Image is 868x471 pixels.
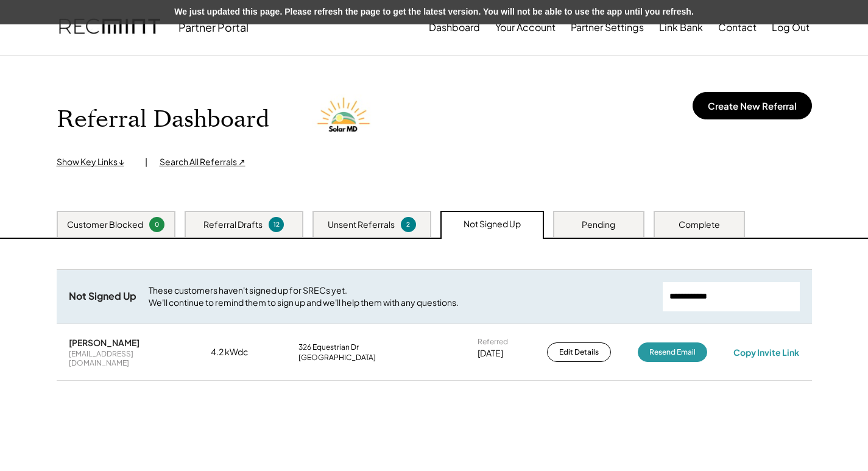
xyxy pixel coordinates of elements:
button: Edit Details [547,342,611,362]
div: Not Signed Up [69,290,136,303]
div: Complete [679,219,720,231]
div: Referred [478,337,508,347]
div: Search All Referrals ↗ [160,156,245,168]
img: recmint-logotype%403x.png [59,7,160,48]
div: 12 [270,220,282,229]
div: 4.2 kWdc [211,346,272,358]
div: 0 [151,220,163,229]
div: Not Signed Up [464,218,521,230]
h1: Referral Dashboard [57,105,269,134]
div: Customer Blocked [67,219,143,231]
div: Show Key Links ↓ [57,156,133,168]
div: [PERSON_NAME] [69,337,139,348]
div: [EMAIL_ADDRESS][DOMAIN_NAME] [69,349,185,368]
div: | [145,156,147,168]
div: [GEOGRAPHIC_DATA] [298,353,376,363]
img: Solar%20MD%20LOgo.png [312,86,379,153]
div: 2 [403,220,414,229]
button: Contact [718,15,757,40]
button: Create New Referral [693,92,812,119]
button: Resend Email [638,342,707,362]
div: Copy Invite Link [733,347,799,358]
div: These customers haven't signed up for SRECs yet. We'll continue to remind them to sign up and we'... [149,285,651,308]
button: Partner Settings [571,15,644,40]
button: Link Bank [659,15,703,40]
div: Partner Portal [178,20,249,34]
div: [DATE] [478,347,503,359]
div: Referral Drafts [203,219,263,231]
div: Pending [582,219,615,231]
div: 326 Equestrian Dr [298,342,359,352]
button: Log Out [772,15,810,40]
button: Your Account [495,15,556,40]
div: Unsent Referrals [328,219,395,231]
button: Dashboard [429,15,480,40]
